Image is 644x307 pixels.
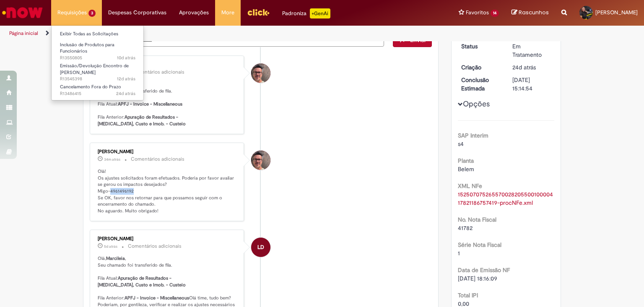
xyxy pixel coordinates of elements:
[131,69,184,76] small: Comentários adicionais
[455,63,506,71] dt: Criação
[60,76,135,82] span: R13545398
[52,61,144,79] a: Aberto R13545398 : Emissão/Devolução Encontro de Contas Fornecedor
[108,8,166,17] span: Despesas Corporativas
[458,216,496,223] b: No. Nota Fiscal
[60,42,114,55] span: Inclusão de Produtos para Funcionários
[595,9,638,16] span: [PERSON_NAME]
[247,6,270,19] img: click_logo_yellow_360x200.png
[104,244,117,249] time: 25/09/2025 09:22:43
[458,157,474,164] b: Planta
[466,8,489,17] span: Favoritos
[458,249,460,257] span: 1
[458,266,510,274] b: Data de Emissão NF
[512,42,551,59] div: Em Tratamento
[116,90,135,97] span: 24d atrás
[6,26,423,41] ul: Trilhas de página
[512,63,551,71] div: 05/09/2025 18:39:07
[455,42,506,50] dt: Status
[98,149,237,154] div: [PERSON_NAME]
[51,25,144,101] ul: Requisições
[104,157,120,162] span: 34m atrás
[118,101,182,107] b: APFJ - Invoice - Miscellaneous
[458,191,553,206] a: Download de 15250707526557002820550010000417821186757419-procNFe.xml
[52,29,144,39] a: Exibir Todas as Solicitações
[458,275,497,282] span: [DATE] 18:16:09
[116,90,135,97] time: 05/09/2025 18:39:09
[410,36,426,44] span: Enviar
[9,30,38,37] a: Página inicial
[52,82,144,98] a: Aberto R13486415 : Cancelamento Fora do Prazo
[512,64,536,71] time: 05/09/2025 18:39:07
[131,156,184,163] small: Comentários adicionais
[458,182,482,190] b: XML NFe
[128,243,182,250] small: Comentários adicionais
[519,8,549,16] span: Rascunhos
[458,132,488,139] b: SAP Interim
[458,165,474,173] span: Belem
[98,236,237,241] div: [PERSON_NAME]
[98,168,237,214] p: Olá! Os ajustes solicitados foram efetuados. Poderia por favor avaliar se gerou os impactos desej...
[221,8,234,17] span: More
[60,84,121,90] span: Cancelamento Fora do Prazo
[98,275,186,288] b: Apuração de Resultados - [MEDICAL_DATA], Custo e Imob. - Custeio
[458,291,478,299] b: Total IPI
[1,4,44,21] img: ServiceNow
[458,140,464,148] span: s4
[455,76,506,93] dt: Conclusão Estimada
[257,237,264,257] span: LD
[60,90,135,97] span: R13486415
[310,8,330,19] p: +GenAi
[98,62,237,67] div: [PERSON_NAME]
[106,255,125,262] b: Marcileia
[57,8,87,17] span: Requisições
[512,64,536,71] span: 24d atrás
[179,8,209,17] span: Aprovações
[60,55,135,61] span: R13550805
[117,76,135,82] span: 12d atrás
[251,151,270,170] div: Eliezer De Farias
[282,8,330,19] div: Padroniza
[98,114,186,127] b: Apuração de Resultados - [MEDICAL_DATA], Custo e Imob. - Custeio
[98,81,237,127] p: Olá, , Seu chamado foi transferido de fila. Fila Atual: Fila Anterior:
[491,10,499,17] span: 14
[88,10,96,17] span: 3
[52,40,144,58] a: Aberto R13550805 : Inclusão de Produtos para Funcionários
[512,76,551,93] div: [DATE] 15:14:54
[251,64,270,83] div: Eliezer De Farias
[125,295,189,301] b: APFJ - Invoice - Miscellaneous
[458,224,473,232] span: 41782
[104,244,117,249] span: 5d atrás
[512,9,549,17] a: Rascunhos
[117,76,135,82] time: 17/09/2025 22:26:50
[117,55,135,61] span: 10d atrás
[458,241,501,249] b: Série Nota Fiscal
[251,238,270,257] div: Larissa Davide
[60,63,129,76] span: Emissão/Devolução Encontro de [PERSON_NAME]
